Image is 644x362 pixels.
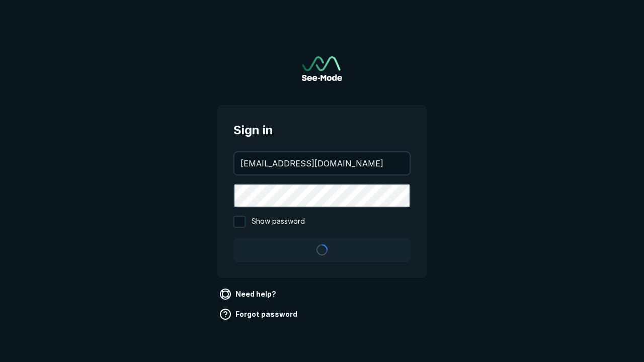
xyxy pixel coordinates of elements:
span: Sign in [233,121,411,139]
a: Go to sign in [302,56,342,81]
img: See-Mode Logo [302,56,342,81]
input: your@email.com [234,152,410,174]
a: Forgot password [217,306,301,322]
a: Need help? [217,286,280,302]
span: Show password [252,216,305,228]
